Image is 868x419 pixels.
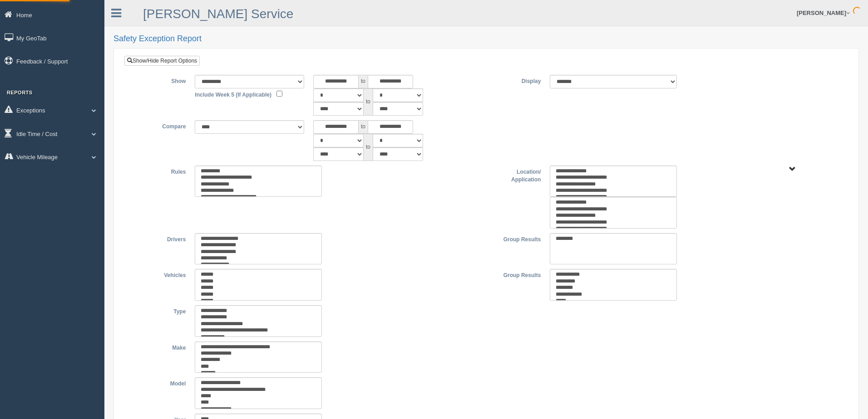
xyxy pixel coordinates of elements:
[131,75,190,86] label: Show
[486,269,545,280] label: Group Results
[131,166,190,176] label: Rules
[359,120,368,134] span: to
[195,88,271,99] label: Include Week 5 (If Applicable)
[364,88,373,116] span: to
[486,166,545,184] label: Location/ Application
[131,233,190,244] label: Drivers
[486,75,545,86] label: Display
[131,341,190,352] label: Make
[486,233,545,244] label: Group Results
[359,75,368,88] span: to
[131,120,190,131] label: Compare
[131,305,190,316] label: Type
[124,56,200,66] a: Show/Hide Report Options
[143,7,293,21] a: [PERSON_NAME] Service
[131,377,190,388] label: Model
[113,34,859,44] h2: Safety Exception Report
[364,134,373,161] span: to
[131,269,190,280] label: Vehicles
